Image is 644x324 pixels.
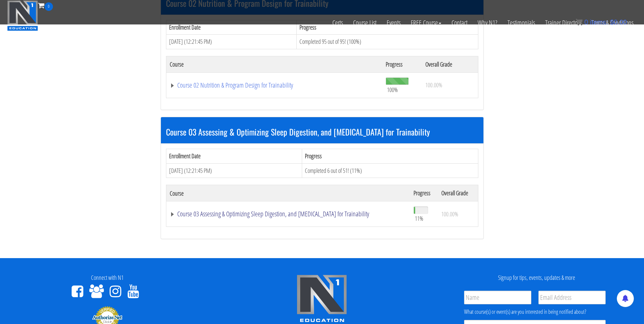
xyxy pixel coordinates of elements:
[464,291,531,304] input: Name
[166,185,410,201] th: Course
[576,18,627,26] a: 0 items: $0.00
[502,11,540,35] a: Testimonials
[382,56,422,72] th: Progress
[540,11,586,35] a: Trainer Directory
[296,35,478,49] td: Completed 95 out of 95! (100%)
[538,291,606,304] input: Email Address
[610,18,614,26] span: $
[590,18,608,26] span: items:
[166,127,478,136] h3: Course 03 Assessing & Optimizing Sleep Digestion, and [MEDICAL_DATA] for Trainability
[586,11,639,35] a: Terms & Conditions
[38,1,53,10] a: 0
[382,11,406,35] a: Events
[410,185,438,201] th: Progress
[5,274,209,281] h4: Connect with N1
[610,18,627,26] bdi: 0.00
[166,35,296,49] td: [DATE] (12:21:45 PM)
[576,19,583,25] img: icon11.png
[166,149,302,163] th: Enrollment Date
[166,163,302,178] td: [DATE] (12:21:45 PM)
[438,201,478,227] td: 100.00%
[302,163,478,178] td: Completed 6 out of 51! (11%)
[166,56,382,72] th: Course
[44,2,53,11] span: 0
[435,274,639,281] h4: Signup for tips, events, updates & more
[464,308,606,316] div: What course(s) or event(s) are you interested in being notified about?
[170,211,407,217] a: Course 03 Assessing & Optimizing Sleep Digestion, and [MEDICAL_DATA] for Trainability
[584,18,588,26] span: 0
[327,11,348,35] a: Certs
[473,11,502,35] a: Why N1?
[302,149,478,163] th: Progress
[422,72,478,98] td: 100.00%
[170,82,379,89] a: Course 02 Nutrition & Program Design for Trainability
[348,11,382,35] a: Course List
[7,0,38,31] img: n1-education
[438,185,478,201] th: Overall Grade
[415,215,423,222] span: 11%
[446,11,473,35] a: Contact
[422,56,478,72] th: Overall Grade
[387,86,398,93] span: 100%
[406,11,446,35] a: FREE Course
